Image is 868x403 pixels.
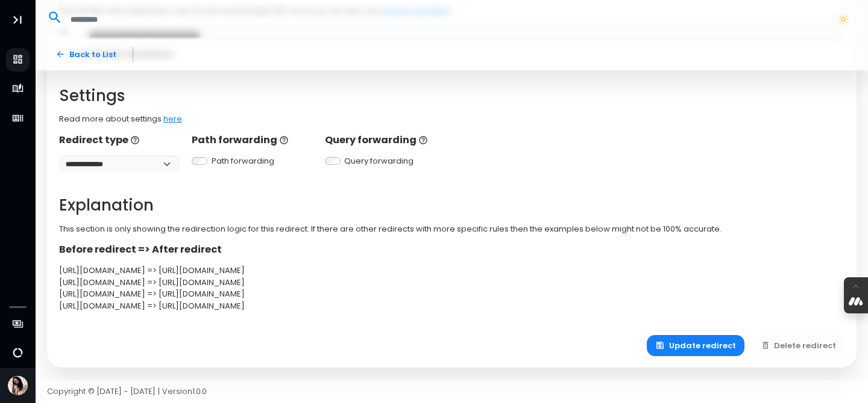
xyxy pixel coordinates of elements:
h2: Settings [59,87,845,105]
p: This section is only showing the redirection logic for this redirect. If there are other redirect... [59,223,845,235]
a: Back to List [47,44,125,65]
button: Toggle Aside [6,8,29,31]
p: Redirect type [59,133,180,147]
div: [URL][DOMAIN_NAME] => [URL][DOMAIN_NAME] [59,277,845,289]
span: Copyright © [DATE] - [DATE] | Version 1.0.0 [47,386,207,397]
label: Query forwarding [344,155,414,167]
p: Read more about settings . [59,113,845,125]
button: Update redirect [647,335,744,356]
p: Path forwarding [192,133,313,147]
div: [URL][DOMAIN_NAME] => [URL][DOMAIN_NAME] [59,265,845,277]
p: Query forwarding [325,133,446,147]
h2: Explanation [59,196,845,215]
img: Avatar [8,376,28,396]
button: Delete redirect [752,335,845,356]
div: [URL][DOMAIN_NAME] => [URL][DOMAIN_NAME] [59,300,845,312]
label: Path forwarding [212,155,274,167]
a: here [163,113,182,125]
p: Before redirect => After redirect [59,242,845,257]
div: [URL][DOMAIN_NAME] => [URL][DOMAIN_NAME] [59,288,845,300]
